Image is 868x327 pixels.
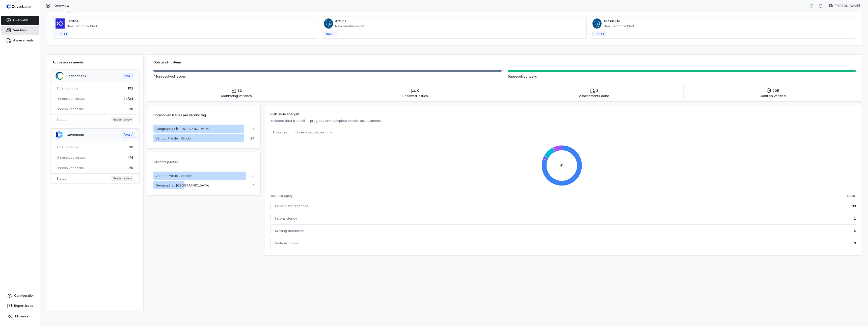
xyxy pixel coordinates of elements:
span: 33 [852,203,856,208]
p: unresolved task s [508,74,856,79]
span: 4 [854,228,856,233]
h3: Risk issue analysis [270,111,856,116]
p: Vendor Profile : Vendor [155,173,192,178]
p: Unresolved issues per vendor tag [153,111,206,119]
span: Overview [55,4,69,8]
a: Overview [1,16,39,25]
span: 33 [237,88,242,93]
span: 0 [508,74,510,78]
p: 1 [253,184,254,187]
span: 205 [772,88,779,93]
p: Geography : [GEOGRAPHIC_DATA] [155,126,209,131]
p: Includes data from all in-progress and complete vendor assessments [270,118,856,124]
img: logo-D7KZi-bG.svg [7,4,31,9]
a: Vendors [1,26,39,35]
span: Monitoring vendors [221,93,252,98]
a: Econocheck [67,74,86,78]
span: [PERSON_NAME] [835,4,860,8]
span: 3 [854,241,856,246]
button: Report Issue [2,301,38,310]
span: 0 [417,88,419,93]
span: 3 [596,88,598,93]
span: Violates policy [275,241,298,246]
a: Acturis [335,19,346,23]
span: All issues [273,130,287,135]
button: Sai Charan Reddy Ashannagari avatar[PERSON_NAME] [826,2,863,10]
img: Sai Charan Reddy Ashannagari avatar [829,4,833,8]
p: 3 [252,174,254,177]
p: Geography : [GEOGRAPHIC_DATA] [155,183,209,188]
span: 1 [854,216,856,221]
span: Unresolved issues only [295,130,332,135]
span: Assessments done [579,93,609,98]
span: Controls verified [759,93,786,98]
button: Minimize [2,311,38,321]
span: Count [847,194,856,198]
p: 24 [250,137,254,140]
span: Incomplete response [275,203,308,208]
span: Issue category [270,194,293,198]
p: 24 [250,127,254,130]
text: 41 [560,163,563,167]
a: Acturis Ltd [604,19,620,23]
p: unresolved issue s [153,74,502,79]
p: Vendor Profile : Vendor [155,136,192,141]
a: Coverbase [67,133,84,137]
a: Configuration [2,291,38,300]
a: Assessments [1,36,39,45]
p: Vendors per tag [153,158,178,166]
span: 41 [153,74,157,78]
h3: Outstanding items [153,60,856,65]
a: Sardine [67,19,79,23]
span: Inconsistency [275,216,297,221]
h3: Active assessments [52,60,137,65]
span: Missing document [275,228,304,233]
span: Resolved issues [402,93,428,98]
